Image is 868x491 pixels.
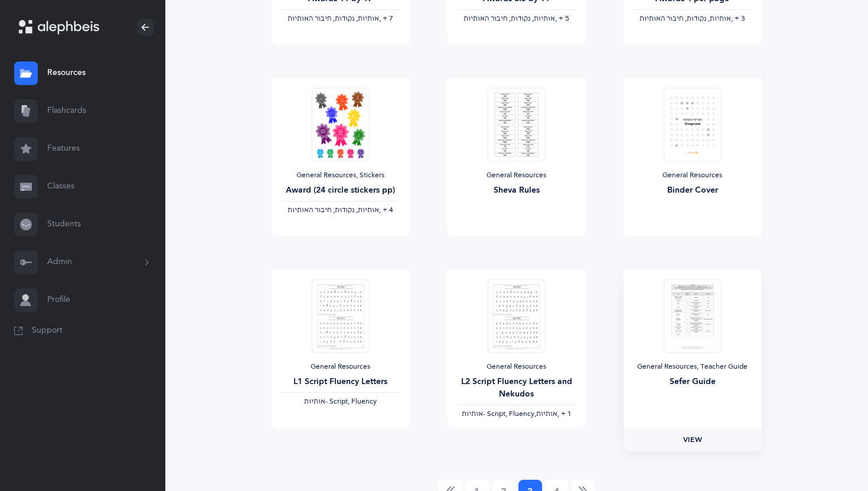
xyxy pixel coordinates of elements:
img: Orange_Level_Binder_Cover_thumbnail_1660848977.png [664,87,722,161]
img: ScriptFluencyProgram-SpeedReading-L1_thumbnail_1736303247.png [312,279,370,353]
div: General Resources, Stickers [281,171,400,180]
span: ‫אותיות‬ [536,409,557,418]
a: View [624,428,762,451]
span: ‫אותיות, נקודות, חיבור האותיות‬ [464,14,555,22]
div: General Resources [457,362,576,372]
img: award_stickers_1564630340.PNG [312,87,370,161]
span: View [683,434,702,445]
span: ‫אותיות, נקודות, חיבור האותיות‬ [288,14,379,22]
span: ‫אותיות‬ [462,409,483,418]
img: Sefer_Guide_-_Orange_A_-_First_Grade_thumbnail_1757598918.png [664,279,722,353]
span: ‫אותיות, נקודות, חיבור האותיות‬ [639,14,731,22]
div: Sheva Rules [457,184,576,197]
span: ‫אותיות, נקודות, חיבור האותיות‬ [288,206,379,214]
div: ‪, + 1‬ [457,409,576,419]
div: ‪, + 4‬ [281,206,400,215]
span: Support [32,325,63,337]
span: ‫אותיות‬ [304,397,325,405]
div: Binder Cover [633,184,752,197]
div: General Resources, Teacher Guide [633,362,752,372]
img: Script-FluencyProgram-SpeedReading-L2_thumbnail_1736303299.png [488,279,546,353]
img: Sheva_thumbnail_1634648449.png [488,87,546,161]
div: Sefer Guide [633,376,752,388]
div: General Resources [633,171,752,180]
div: - Script, Fluency [281,397,400,407]
div: ‪, + 5‬ [457,14,576,24]
span: - Script, Fluency, [483,409,536,418]
div: L1 Script Fluency Letters [281,376,400,388]
div: General Resources [457,171,576,180]
div: ‪, + 7‬ [281,14,400,24]
div: L2 Script Fluency Letters and Nekudos [457,376,576,401]
div: ‪, + 3‬ [633,14,752,24]
div: General Resources [281,362,400,372]
div: Award (24 circle stickers pp) [281,184,400,197]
